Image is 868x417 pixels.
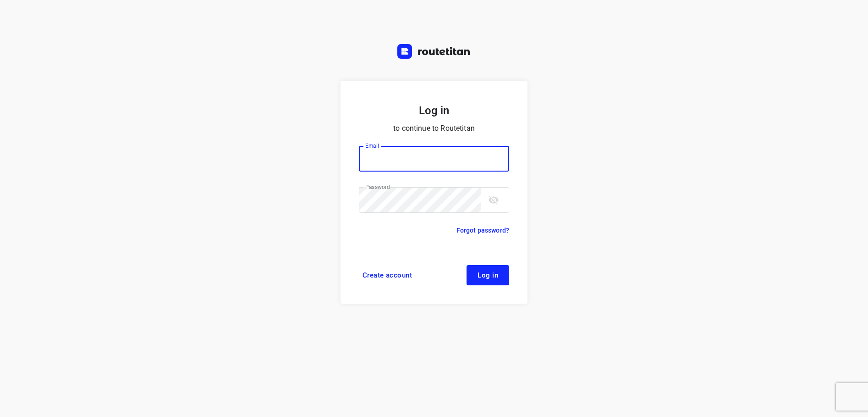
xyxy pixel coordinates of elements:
[484,191,503,209] button: toggle password visibility
[478,272,498,279] span: Log in
[359,122,509,135] p: to continue to Routetitan
[467,265,509,285] button: Log in
[359,103,509,118] h5: Log in
[359,265,416,285] a: Create account
[397,44,471,61] a: Routetitan
[363,272,412,279] span: Create account
[397,44,471,59] img: Routetitan
[456,225,509,236] a: Forgot password?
